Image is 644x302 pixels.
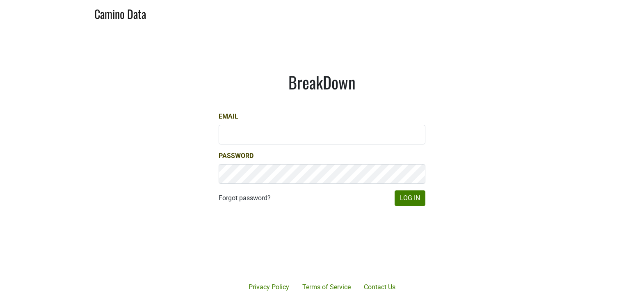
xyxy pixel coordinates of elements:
[357,279,402,295] a: Contact Us
[219,112,238,121] label: Email
[395,190,425,206] button: Log In
[219,151,253,161] label: Password
[296,279,357,295] a: Terms of Service
[219,72,425,92] h1: BreakDown
[94,3,146,23] a: Camino Data
[242,279,296,295] a: Privacy Policy
[219,193,271,203] a: Forgot password?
